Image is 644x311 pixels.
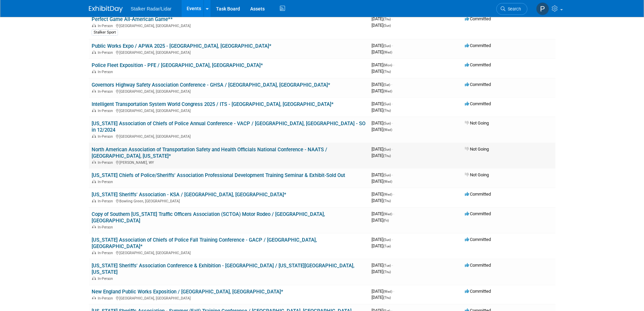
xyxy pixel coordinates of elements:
img: In-Person Event [92,199,96,202]
span: Not Going [465,147,489,152]
span: Committed [465,192,491,197]
img: In-Person Event [92,134,96,138]
span: - [393,211,394,216]
div: [PERSON_NAME], WY [92,159,366,165]
span: In-Person [98,160,115,165]
span: (Sun) [383,148,391,151]
span: Committed [465,16,491,21]
span: Committed [465,289,491,294]
a: North American Association of Transportation Safety and Health Officials National Conference - NA... [92,147,327,159]
span: - [391,82,392,87]
img: Peter Bauer [536,2,549,15]
span: Committed [465,82,491,87]
span: [DATE] [372,108,391,113]
div: [GEOGRAPHIC_DATA], [GEOGRAPHIC_DATA] [92,108,366,113]
span: (Sun) [383,121,391,125]
div: Bowling Green, [GEOGRAPHIC_DATA] [92,198,366,203]
span: [DATE] [372,263,393,268]
a: New England Public Works Exposition / [GEOGRAPHIC_DATA], [GEOGRAPHIC_DATA]* [92,289,283,295]
span: [DATE] [372,147,393,152]
span: [DATE] [372,153,391,158]
span: Committed [465,43,491,48]
a: [US_STATE] Sheriffs' Association Conference & Exhibition - [GEOGRAPHIC_DATA] / [US_STATE][GEOGRAP... [92,263,354,275]
span: (Thu) [383,270,391,274]
span: In-Person [98,50,115,55]
span: [DATE] [372,49,392,54]
span: [DATE] [372,243,391,248]
img: In-Person Event [92,276,96,280]
a: Copy of Southern [US_STATE] Traffic Officers Association (SCTOA) Motor Rodeo / [GEOGRAPHIC_DATA],... [92,211,325,224]
span: Search [505,6,521,12]
div: [GEOGRAPHIC_DATA], [GEOGRAPHIC_DATA] [92,250,366,255]
span: - [392,16,393,21]
span: - [393,289,394,294]
span: - [392,263,393,268]
span: - [392,237,393,242]
a: [US_STATE] Chiefs of Police/Sheriffs' Association Professional Development Training Seminar & Exh... [92,172,345,178]
span: In-Person [98,134,115,139]
span: (Wed) [383,89,392,93]
span: - [393,192,394,197]
span: Committed [465,211,491,216]
span: (Thu) [383,296,391,299]
span: In-Person [98,109,115,113]
span: Committed [465,62,491,67]
span: [DATE] [372,172,393,177]
img: In-Person Event [92,251,96,254]
span: In-Person [98,70,115,74]
span: In-Person [98,225,115,229]
span: (Wed) [383,290,392,293]
span: [DATE] [372,23,391,28]
span: [DATE] [372,62,394,67]
span: [DATE] [372,295,391,300]
div: [GEOGRAPHIC_DATA], [GEOGRAPHIC_DATA] [92,88,366,94]
span: [DATE] [372,192,394,197]
span: (Sun) [383,102,391,106]
span: [DATE] [372,269,391,274]
span: - [393,62,394,67]
span: (Tue) [383,244,391,248]
span: In-Person [98,24,115,28]
span: In-Person [98,251,115,255]
span: In-Person [98,199,115,203]
span: [DATE] [372,198,391,203]
a: Intelligent Transportation System World Congress 2025 / ITS - [GEOGRAPHIC_DATA], [GEOGRAPHIC_DATA]* [92,101,334,107]
span: Not Going [465,120,489,126]
span: [DATE] [372,237,393,242]
span: In-Person [98,276,115,281]
img: In-Person Event [92,225,96,228]
span: - [392,147,393,152]
span: Committed [465,263,491,268]
span: (Thu) [383,199,391,203]
div: [GEOGRAPHIC_DATA], [GEOGRAPHIC_DATA] [92,49,366,55]
span: (Wed) [383,193,392,196]
span: Not Going [465,172,489,177]
span: [DATE] [372,289,394,294]
span: [DATE] [372,69,391,74]
img: In-Person Event [92,24,96,27]
span: (Sat) [383,83,390,87]
span: (Thu) [383,154,391,158]
span: (Sun) [383,173,391,177]
span: (Sun) [383,238,391,242]
span: (Wed) [383,50,392,54]
span: (Tue) [383,264,391,267]
span: Committed [465,101,491,106]
span: - [392,43,393,48]
img: In-Person Event [92,296,96,299]
img: ExhibitDay [89,6,123,13]
span: (Thu) [383,17,391,21]
span: - [392,120,393,126]
span: (Wed) [383,128,392,132]
span: (Wed) [383,212,392,216]
span: (Thu) [383,70,391,73]
span: [DATE] [372,211,394,216]
span: (Mon) [383,63,392,67]
div: [GEOGRAPHIC_DATA], [GEOGRAPHIC_DATA] [92,133,366,139]
span: (Sun) [383,44,391,48]
span: [DATE] [372,120,393,126]
span: In-Person [98,89,115,94]
span: [DATE] [372,16,393,21]
a: [US_STATE] Association of Chiefs of Police Annual Conference - VACP / [GEOGRAPHIC_DATA], [GEOGRAP... [92,120,365,133]
a: Search [496,3,527,15]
